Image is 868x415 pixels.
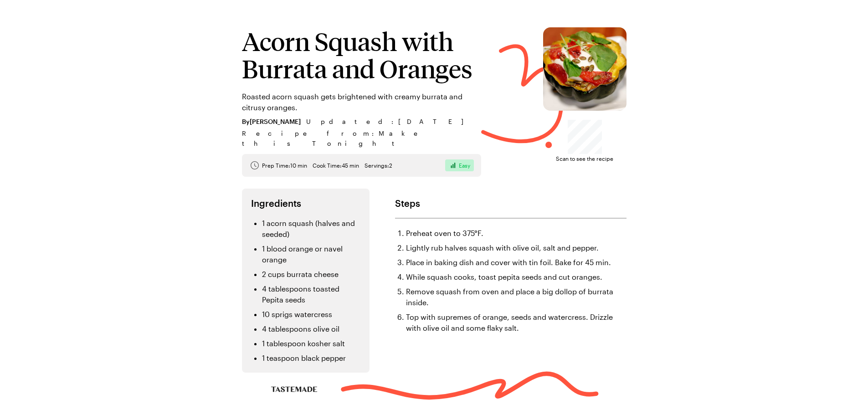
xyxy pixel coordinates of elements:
li: 10 sprigs watercress [262,309,360,320]
li: Place in baking dish and cover with tin foil. Bake for 45 min. [406,257,627,268]
li: While squash cooks, toast pepita seeds and cut oranges. [406,272,627,282]
li: 1 blood orange or navel orange [262,243,360,265]
span: Updated : [DATE] [306,117,473,127]
li: 4 tablespoons olive oil [262,323,360,334]
span: Easy [459,162,470,169]
h1: Acorn Squash with Burrata and Oranges [242,27,481,82]
span: Recipe from: Make this Tonight [242,128,481,149]
li: 1 teaspoon black pepper [262,353,360,364]
li: Lightly rub halves squash with olive oil, salt and pepper. [406,242,627,253]
span: Servings: 2 [365,162,392,169]
li: Remove squash from oven and place a big dollop of burrata inside. [406,286,627,308]
li: 4 tablespoons toasted Pepita seeds [262,283,360,305]
li: Preheat oven to 375°F. [406,228,627,239]
li: 2 cups burrata cheese [262,269,360,280]
p: Roasted acorn squash gets brightened with creamy burrata and citrusy oranges. [242,91,481,113]
span: Scan to see the recipe [556,154,613,163]
li: 1 tablespoon kosher salt [262,338,360,349]
li: 1 acorn squash (halves and seeded) [262,218,360,240]
span: Prep Time: 10 min [262,162,307,169]
img: Acorn Squash with Burrata and Oranges [543,27,627,111]
h2: Ingredients [251,198,360,209]
h2: Steps [395,198,627,209]
li: Top with supremes of orange, seeds and watercress. Drizzle with olive oil and some flaky salt. [406,312,627,333]
span: By [PERSON_NAME] [242,117,301,127]
span: Cook Time: 45 min [313,162,359,169]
